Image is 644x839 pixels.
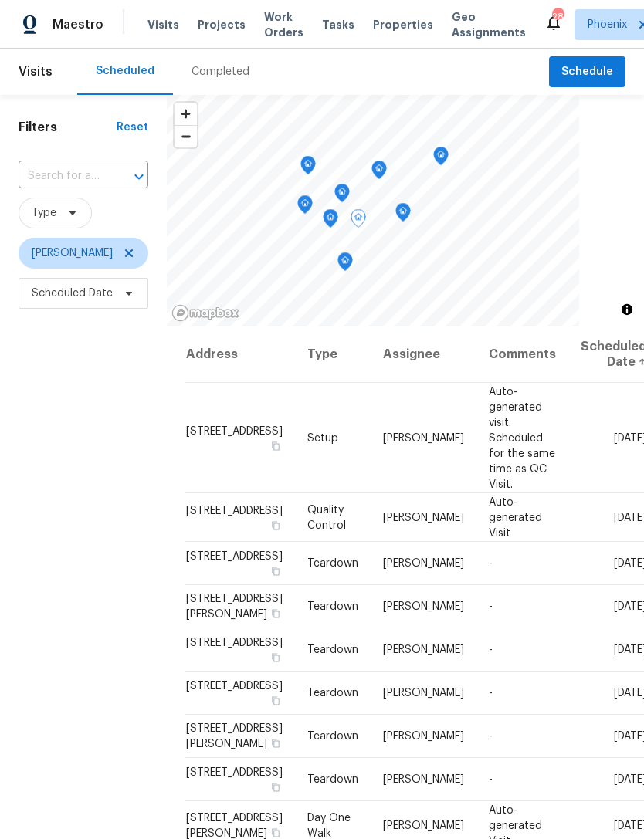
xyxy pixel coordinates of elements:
span: [STREET_ADDRESS] [186,425,283,436]
th: Type [295,326,371,383]
div: Map marker [395,203,411,227]
span: [STREET_ADDRESS][PERSON_NAME] [186,812,283,838]
span: Properties [373,17,433,32]
button: Zoom in [175,103,197,125]
div: Reset [117,120,148,135]
span: Teardown [307,601,358,612]
span: Teardown [307,688,358,699]
button: Schedule [549,56,625,88]
div: Map marker [334,184,350,208]
span: Teardown [307,774,358,785]
span: Geo Assignments [452,9,526,40]
span: [STREET_ADDRESS] [186,767,283,778]
span: Teardown [307,731,358,742]
button: Copy Address [269,518,283,532]
button: Copy Address [269,694,283,708]
div: Scheduled [96,63,154,79]
a: Mapbox homepage [171,304,239,322]
span: - [489,688,493,699]
div: Map marker [297,195,313,219]
span: Type [32,205,56,221]
span: [STREET_ADDRESS] [186,638,283,648]
span: [PERSON_NAME] [383,820,464,831]
button: Copy Address [269,780,283,794]
th: Address [185,326,295,383]
div: Completed [192,64,249,80]
button: Copy Address [269,651,283,665]
h1: Filters [19,120,117,135]
span: Tasks [322,19,354,30]
button: Copy Address [269,564,283,578]
span: Zoom out [175,126,197,147]
span: Quality Control [307,504,346,530]
span: [PERSON_NAME] [383,432,464,443]
span: [PERSON_NAME] [383,688,464,699]
span: Maestro [53,17,103,32]
span: Auto-generated visit. Scheduled for the same time as QC Visit. [489,386,555,489]
span: [PERSON_NAME] [32,245,113,261]
button: Open [128,166,150,188]
span: [STREET_ADDRESS] [186,681,283,692]
input: Search for an address... [19,164,105,188]
span: Teardown [307,644,358,655]
span: Scheduled Date [32,286,113,301]
div: 28 [552,9,563,25]
span: [STREET_ADDRESS] [186,505,283,516]
span: [PERSON_NAME] [383,601,464,612]
span: Day One Walk [307,812,351,838]
span: [PERSON_NAME] [383,558,464,569]
span: Visits [19,55,53,89]
span: Projects [198,17,246,32]
span: [PERSON_NAME] [383,731,464,742]
div: Map marker [337,252,353,276]
div: Map marker [351,209,366,233]
span: Visits [147,17,179,32]
span: [STREET_ADDRESS] [186,551,283,562]
div: Map marker [323,209,338,233]
div: Map marker [300,156,316,180]
span: Auto-generated Visit [489,496,542,538]
button: Copy Address [269,438,283,452]
span: Setup [307,432,338,443]
span: - [489,731,493,742]
span: Work Orders [264,9,303,40]
canvas: Map [167,95,579,326]
button: Copy Address [269,825,283,839]
button: Copy Address [269,607,283,621]
span: Teardown [307,558,358,569]
span: [PERSON_NAME] [383,644,464,655]
button: Copy Address [269,736,283,750]
th: Comments [476,326,568,383]
button: Toggle attribution [618,300,636,319]
span: - [489,601,493,612]
span: - [489,644,493,655]
span: Schedule [561,63,613,82]
span: - [489,558,493,569]
span: [PERSON_NAME] [383,512,464,523]
div: Map marker [433,147,449,171]
span: Toggle attribution [622,301,632,318]
div: Map marker [371,161,387,184]
span: [STREET_ADDRESS][PERSON_NAME] [186,594,283,620]
button: Zoom out [175,125,197,147]
span: [STREET_ADDRESS][PERSON_NAME] [186,723,283,749]
th: Assignee [371,326,476,383]
span: Phoenix [588,17,627,32]
span: [PERSON_NAME] [383,774,464,785]
span: - [489,774,493,785]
